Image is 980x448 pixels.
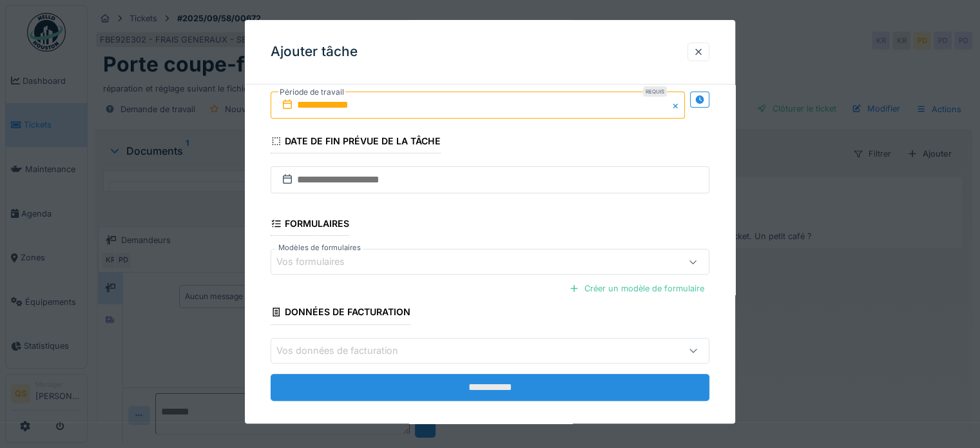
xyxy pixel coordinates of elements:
div: Vos formulaires [276,255,363,269]
div: Données de facturation [271,303,410,325]
div: Formulaires [271,214,349,236]
div: Date de fin prévue de la tâche [271,131,441,153]
h3: Ajouter tâche [271,44,358,60]
div: Créer un modèle de formulaire [564,280,709,298]
div: Vos données de facturation [276,344,416,358]
button: Close [671,92,685,119]
label: Période de travail [278,85,345,99]
label: Modèles de formulaires [276,243,363,254]
div: Requis [643,86,667,97]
